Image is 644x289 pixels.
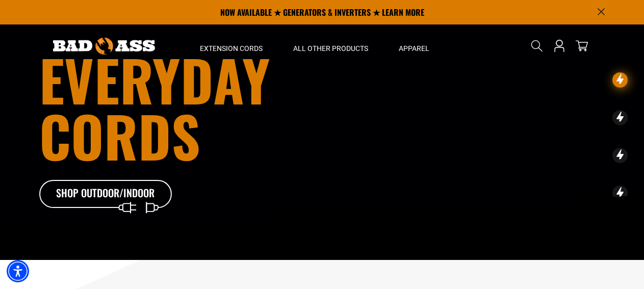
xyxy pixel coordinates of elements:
h1: Everyday cords [39,51,379,164]
a: Shop Outdoor/Indoor [39,180,172,208]
summary: Search [529,38,545,54]
span: All Other Products [293,44,368,53]
summary: Apparel [383,24,445,67]
span: Extension Cords [200,44,263,53]
div: Accessibility Menu [7,260,29,282]
img: Bad Ass Extension Cords [53,38,155,55]
summary: All Other Products [278,24,383,67]
span: Apparel [399,44,429,53]
summary: Extension Cords [185,24,278,67]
